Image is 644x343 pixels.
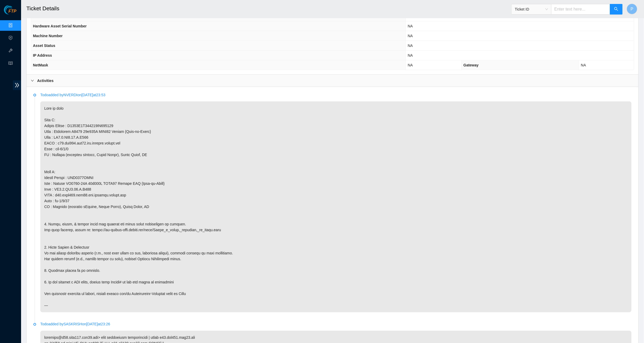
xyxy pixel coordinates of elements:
[627,4,637,14] button: P
[8,59,13,69] span: read
[4,9,16,16] a: Akamai TechnologiesFTP
[33,53,52,57] span: IP Address
[551,4,610,15] input: Enter text here...
[408,63,413,67] span: NA
[408,53,413,57] span: NA
[4,5,27,15] img: Akamai Technologies
[614,7,618,12] span: search
[27,75,638,87] div: Activities
[610,4,623,15] button: search
[408,24,413,28] span: NA
[13,80,21,90] span: double-right
[33,63,48,67] span: NetMask
[8,9,16,14] span: FTP
[581,63,586,67] span: NA
[33,44,55,48] span: Asset Status
[37,78,53,84] b: Activities
[40,321,632,327] p: Todo added by SASKRISH on [DATE] at 23:26
[40,102,632,312] p: Lore ip dolo Sita C: Adipis Elitse : D1353E1T344219IN695129 Utla : Etdolorem A8479 29e935A MINI82...
[631,6,634,12] span: P
[408,34,413,38] span: NA
[33,34,63,38] span: Machine Number
[464,63,479,67] span: Gateway
[33,24,87,28] span: Hardware Asset Serial Number
[515,5,548,13] span: Ticket ID
[40,92,632,98] p: Todo added by NVERDI on [DATE] at 23:53
[408,44,413,48] span: NA
[31,79,34,82] span: right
